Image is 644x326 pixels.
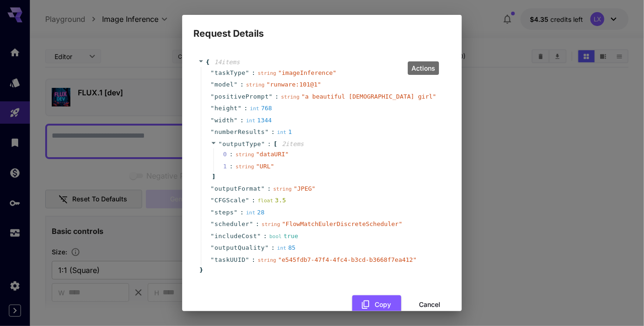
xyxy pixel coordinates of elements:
span: " [269,93,273,100]
span: string [236,152,254,158]
span: : [252,255,255,265]
span: " imageInference " [278,69,336,76]
span: " [257,233,261,240]
span: { [206,58,210,67]
span: " [211,244,214,251]
div: Actions [408,61,439,75]
div: 1344 [246,116,272,125]
span: int [246,118,255,124]
span: : [267,140,271,149]
span: : [252,196,255,205]
span: int [277,129,287,135]
span: int [250,106,259,112]
span: : [263,232,267,241]
span: height [214,104,238,113]
span: float [258,198,273,204]
span: : [240,208,244,217]
span: " FlowMatchEulerDiscreteScheduler " [282,220,402,227]
span: : [271,243,275,253]
span: outputQuality [214,243,265,253]
span: : [252,68,255,78]
span: " [211,105,214,112]
span: } [198,266,203,275]
span: : [240,116,244,125]
span: " [211,128,214,135]
span: " [211,93,214,100]
span: taskType [214,68,246,78]
span: " [234,81,238,88]
span: ] [211,172,216,181]
span: " [265,128,269,135]
span: " [261,140,265,147]
span: string [273,186,292,192]
span: " URL " [256,163,274,170]
span: 0 [223,150,236,159]
span: bool [269,233,282,240]
button: Cancel [409,295,451,314]
span: : [240,80,244,89]
span: " [261,185,265,192]
span: taskUUID [214,255,246,265]
span: " [265,244,269,251]
span: outputFormat [214,184,261,193]
div: true [269,232,298,241]
span: 14 item s [214,59,240,66]
span: int [246,210,255,216]
span: " JPEG " [294,185,315,192]
span: positivePrompt [214,92,269,101]
span: string [281,94,300,100]
span: " dataURI " [256,151,288,158]
span: 1 [223,162,236,171]
span: " a beautiful [DEMOGRAPHIC_DATA] girl " [301,93,437,100]
span: : [275,92,279,101]
span: : [256,220,260,229]
div: 3.5 [258,196,286,205]
div: 768 [250,104,272,113]
span: " [211,69,214,76]
span: width [214,116,234,125]
span: string [258,70,276,76]
span: CFGScale [214,196,246,205]
span: " [246,256,249,263]
h2: Request Details [182,15,462,41]
div: : [229,162,233,171]
span: " [211,117,214,124]
span: scheduler [214,220,249,229]
span: : [244,104,248,113]
span: " [246,197,249,204]
div: 85 [277,243,296,253]
span: numberResults [214,127,265,137]
span: " [211,209,214,216]
span: steps [214,208,234,217]
span: : [267,184,271,193]
span: : [271,127,275,137]
span: includeCost [214,232,257,241]
span: " [234,117,238,124]
span: " [211,220,214,227]
span: " [249,220,253,227]
span: " [211,256,214,263]
span: " [211,185,214,192]
span: " runware:101@1 " [267,81,321,88]
span: " [211,197,214,204]
span: " [219,140,222,147]
span: 2 item s [282,140,304,147]
div: 1 [277,127,292,137]
span: " [238,105,241,112]
div: 28 [246,208,265,217]
span: " [211,81,214,88]
span: [ [274,140,277,149]
span: string [261,221,280,227]
span: int [277,245,287,251]
div: : [229,150,233,159]
span: " [246,69,249,76]
span: outputType [222,140,261,147]
span: string [246,82,265,88]
span: " [211,233,214,240]
span: model [214,80,234,89]
span: " [234,209,238,216]
button: Copy [352,295,401,314]
span: string [236,164,254,170]
span: " e545fdb7-47f4-4fc4-b3cd-b3668f7ea412 " [278,256,417,263]
span: string [258,257,276,263]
